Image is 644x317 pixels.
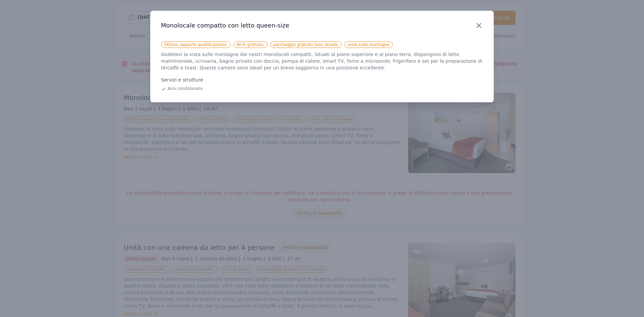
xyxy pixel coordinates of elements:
[273,42,339,47] font: parcheggio gratuito fuori strada,
[161,52,484,70] font: Godetevi la vista sulle montagne dai nostri monolocali compatti. Situati al piano superiore e al ...
[347,42,390,47] font: vista sulle montagne
[168,86,203,91] font: Aria condizionata
[161,22,289,29] font: Monolocale compatto con letto queen-size
[164,42,228,47] font: Ottimo rapporto qualità-prezzo,
[236,42,265,47] font: Wi-Fi gratuito,
[161,77,203,83] font: Servizi e strutture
